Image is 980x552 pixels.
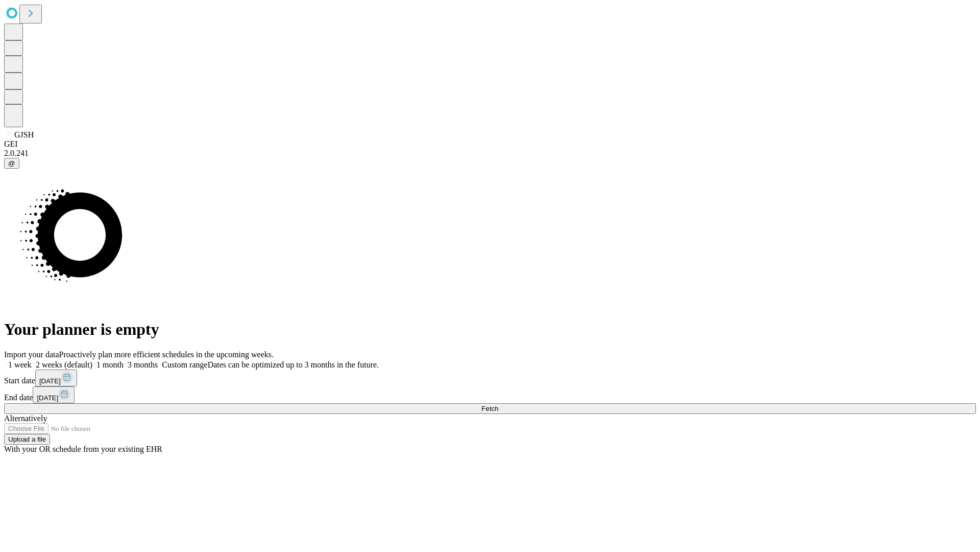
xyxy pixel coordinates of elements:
h1: Your planner is empty [4,320,976,339]
button: Upload a file [4,434,50,445]
span: Import your data [4,350,59,359]
div: End date [4,386,976,403]
div: GEI [4,140,976,149]
span: With your OR schedule from your existing EHR [4,445,162,453]
span: Alternatively [4,414,47,423]
span: 1 month [96,360,124,369]
span: [DATE] [37,394,58,402]
span: [DATE] [39,377,61,385]
button: Fetch [4,403,976,414]
button: [DATE] [33,386,75,403]
span: GJSH [14,130,34,139]
span: 3 months [128,360,158,369]
span: 1 week [8,360,32,369]
span: Dates can be optimized up to 3 months in the future. [208,360,379,369]
button: @ [4,158,19,169]
div: Start date [4,370,976,386]
button: [DATE] [35,370,77,386]
span: 2 weeks (default) [36,360,92,369]
span: Fetch [481,405,498,412]
div: 2.0.241 [4,149,976,158]
span: Proactively plan more efficient schedules in the upcoming weeks. [59,350,274,359]
span: @ [8,159,15,167]
span: Custom range [162,360,207,369]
